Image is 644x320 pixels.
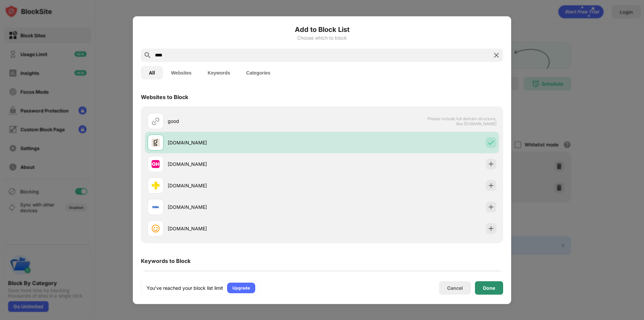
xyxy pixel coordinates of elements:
[152,224,160,232] img: favicons
[141,66,163,79] button: All
[492,51,500,59] img: search-close
[168,225,322,232] div: [DOMAIN_NAME]
[168,139,322,146] div: [DOMAIN_NAME]
[141,257,191,264] div: Keywords to Block
[163,66,200,79] button: Websites
[152,181,160,189] img: favicons
[238,66,278,79] button: Categories
[141,93,188,100] div: Websites to Block
[147,284,223,291] div: You’ve reached your block list limit
[152,160,160,168] img: favicons
[447,285,463,291] div: Cancel
[483,285,495,290] div: Done
[168,203,322,211] div: [DOMAIN_NAME]
[168,182,322,189] div: [DOMAIN_NAME]
[141,24,503,34] h6: Add to Block List
[168,161,322,168] div: [DOMAIN_NAME]
[152,117,160,125] img: url.svg
[168,118,322,125] div: good
[427,116,496,126] span: Please include full domain structure, like [DOMAIN_NAME]
[152,138,160,146] img: favicons
[232,284,250,291] div: Upgrade
[152,203,160,211] img: favicons
[144,51,152,59] img: search.svg
[200,66,238,79] button: Keywords
[141,35,503,40] div: Choose which to block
